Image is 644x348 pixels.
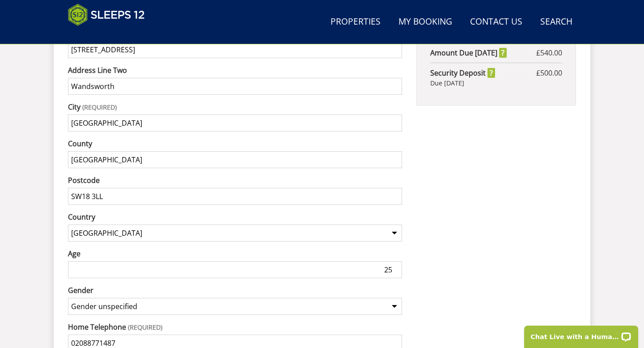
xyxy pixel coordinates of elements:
input: Second Line of Your Address [68,78,402,95]
iframe: Customer reviews powered by Trustpilot [64,31,157,39]
label: Country [68,212,402,222]
label: Gender [68,285,402,296]
span: 540.00 [540,48,562,58]
a: Search [537,12,576,32]
label: City [68,102,402,112]
a: Contact Us [466,12,526,32]
label: Address Line Two [68,65,402,76]
div: Due [DATE] [430,78,562,88]
a: Properties [327,12,384,32]
span: £ [536,68,562,78]
input: First Line of Your Address [68,41,402,58]
img: Sleeps 12 [68,4,145,26]
a: My Booking [395,12,456,32]
label: Age [68,248,402,259]
span: £ [536,47,562,58]
label: Home Telephone [68,322,402,332]
span: 500.00 [540,68,562,78]
strong: Amount Due [DATE] [430,47,507,58]
iframe: LiveChat chat widget [518,320,644,348]
span: 2900.00 [536,36,562,46]
strong: Security Deposit [430,68,495,78]
label: Postcode [68,175,402,186]
label: County [68,138,402,149]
